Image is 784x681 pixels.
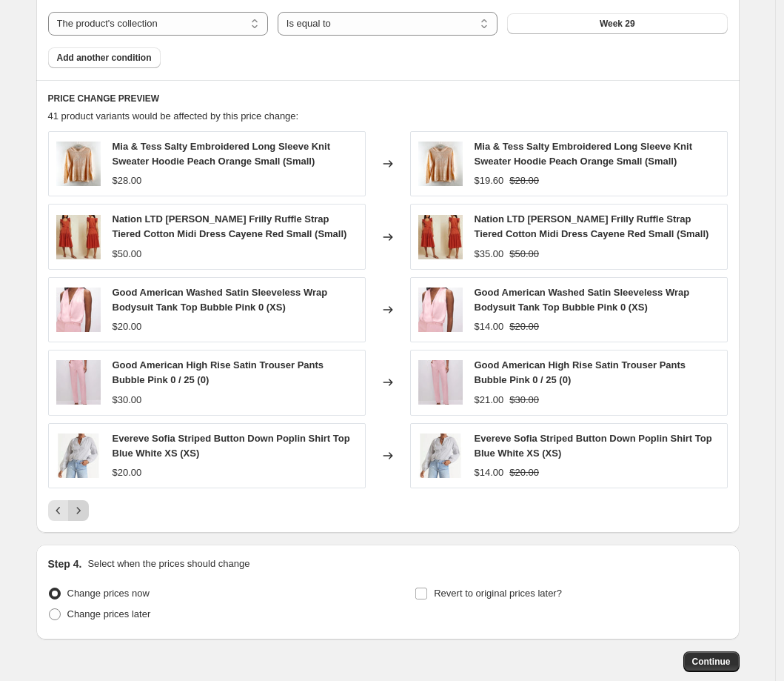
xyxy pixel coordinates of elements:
[475,433,712,459] span: Evereve Sofia Striped Button Down Poplin Shirt Top Blue White XS (XS)
[509,393,539,408] strike: $30.00
[113,393,142,408] div: $30.00
[56,142,101,186] img: fc760467-7230-4d09-8eac-fbe719e8cdaf_80x.jpg
[68,500,89,521] button: Next
[48,500,89,521] nav: Pagination
[113,173,142,188] div: $28.00
[48,47,161,68] button: Add another condition
[475,319,504,334] div: $14.00
[113,247,142,262] div: $50.00
[113,433,350,459] span: Evereve Sofia Striped Button Down Poplin Shirt Top Blue White XS (XS)
[475,213,709,239] span: Nation LTD [PERSON_NAME] Frilly Ruffle Strap Tiered Cotton Midi Dress Cayene Red Small (Small)
[113,465,142,480] div: $20.00
[509,465,539,480] strike: $20.00
[692,656,731,668] span: Continue
[87,557,249,571] p: Select when the prices should change
[418,142,463,186] img: fc760467-7230-4d09-8eac-fbe719e8cdaf_80x.jpg
[475,287,690,313] span: Good American Washed Satin Sleeveless Wrap Bodysuit Tank Top Bubble Pink 0 (XS)
[418,433,463,478] img: c70670d3-3fbe-4303-8096-a0650d5a73a9_80x.jpg
[475,247,504,262] div: $35.00
[475,393,504,408] div: $21.00
[507,13,727,34] button: Week 29
[48,93,728,104] h6: PRICE CHANGE PREVIEW
[56,288,101,332] img: 89c6581e-7afb-4587-9eba-a42044de1cfd_80x.jpg
[113,319,142,334] div: $20.00
[56,215,101,259] img: 96b75e3a-45e8-4a87-ab09-42a25748a77d_80x.jpg
[56,433,101,478] img: c70670d3-3fbe-4303-8096-a0650d5a73a9_80x.jpg
[600,18,635,30] span: Week 29
[113,141,331,167] span: Mia & Tess Salty Embroidered Long Sleeve Knit Sweater Hoodie Peach Orange Small (Small)
[113,359,324,385] span: Good American High Rise Satin Trouser Pants Bubble Pink 0 / 25 (0)
[48,557,82,571] h2: Step 4.
[509,319,539,334] strike: $20.00
[113,213,347,239] span: Nation LTD [PERSON_NAME] Frilly Ruffle Strap Tiered Cotton Midi Dress Cayene Red Small (Small)
[509,173,539,188] strike: $28.00
[475,359,686,385] span: Good American High Rise Satin Trouser Pants Bubble Pink 0 / 25 (0)
[475,173,504,188] div: $19.60
[418,288,463,332] img: 89c6581e-7afb-4587-9eba-a42044de1cfd_80x.jpg
[509,247,539,262] strike: $50.00
[434,588,562,599] span: Revert to original prices later?
[113,287,328,313] span: Good American Washed Satin Sleeveless Wrap Bodysuit Tank Top Bubble Pink 0 (XS)
[475,141,693,167] span: Mia & Tess Salty Embroidered Long Sleeve Knit Sweater Hoodie Peach Orange Small (Small)
[48,500,69,521] button: Previous
[418,360,463,405] img: dbcbe8a6-7238-465f-a528-59a08eba515f_80x.jpg
[57,52,152,64] span: Add another condition
[475,465,504,480] div: $14.00
[67,608,151,619] span: Change prices later
[418,215,463,259] img: 96b75e3a-45e8-4a87-ab09-42a25748a77d_80x.jpg
[48,110,299,122] span: 41 product variants would be affected by this price change:
[67,588,150,599] span: Change prices now
[683,651,740,672] button: Continue
[56,360,101,405] img: dbcbe8a6-7238-465f-a528-59a08eba515f_80x.jpg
